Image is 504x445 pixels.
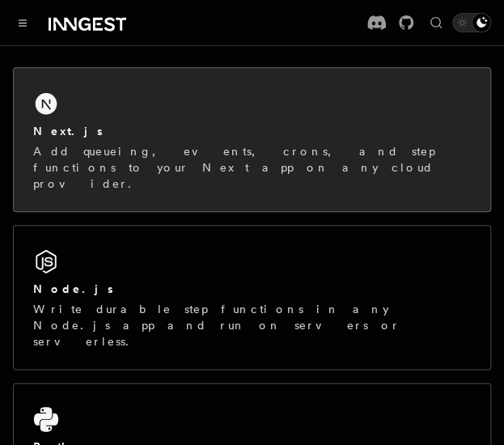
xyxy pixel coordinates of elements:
[33,301,471,350] p: Write durable step functions in any Node.js app and run on servers or serverless.
[33,281,113,297] h2: Node.js
[13,13,32,32] button: Toggle navigation
[33,123,103,139] h2: Next.js
[452,13,491,32] button: Toggle dark mode
[13,225,491,370] a: Node.jsWrite durable step functions in any Node.js app and run on servers or serverless.
[33,143,471,192] p: Add queueing, events, crons, and step functions to your Next app on any cloud provider.
[426,13,446,32] button: Find something...
[13,67,491,212] a: Next.jsAdd queueing, events, crons, and step functions to your Next app on any cloud provider.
